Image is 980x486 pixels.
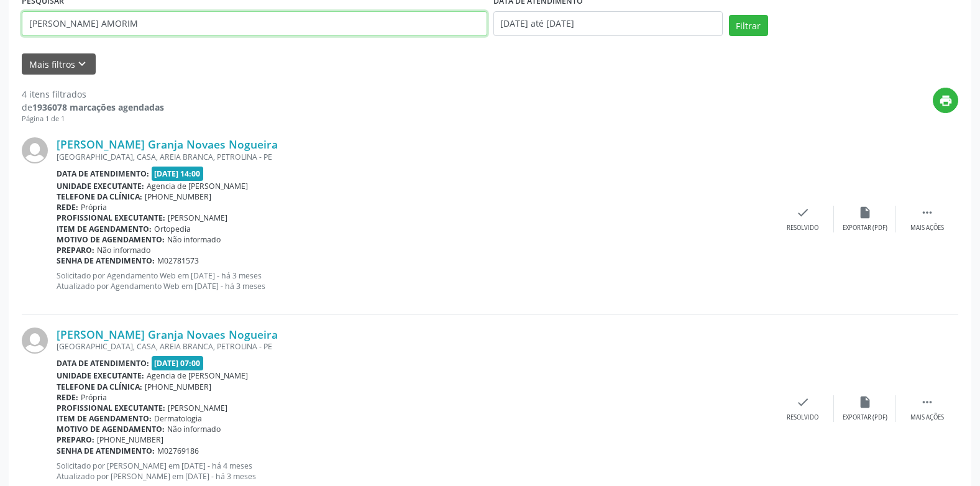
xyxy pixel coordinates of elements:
[787,413,818,422] div: Resolvido
[57,255,155,266] b: Senha de atendimento:
[157,255,199,266] span: M02781573
[57,137,278,151] a: [PERSON_NAME] Granja Novaes Nogueira
[57,213,165,223] b: Profissional executante:
[22,101,164,114] div: de
[843,224,887,232] div: Exportar (PDF)
[145,191,211,202] span: [PHONE_NUMBER]
[97,245,150,255] span: Não informado
[910,413,944,422] div: Mais ações
[152,356,204,370] span: [DATE] 07:00
[57,341,772,352] div: [GEOGRAPHIC_DATA], CASA, AREIA BRANCA, PETROLINA - PE
[168,213,227,223] span: [PERSON_NAME]
[57,392,78,403] b: Rede:
[843,413,887,422] div: Exportar (PDF)
[910,224,944,232] div: Mais ações
[57,245,94,255] b: Preparo:
[57,328,278,341] a: [PERSON_NAME] Granja Novaes Nogueira
[22,88,164,101] div: 4 itens filtrados
[152,167,204,181] span: [DATE] 14:00
[858,206,872,219] i: insert_drive_file
[933,88,958,113] button: print
[787,224,818,232] div: Resolvido
[22,137,48,163] img: img
[57,168,149,179] b: Data de atendimento:
[796,395,810,409] i: check
[57,234,165,245] b: Motivo de agendamento:
[81,392,107,403] span: Própria
[57,270,772,291] p: Solicitado por Agendamento Web em [DATE] - há 3 meses Atualizado por Agendamento Web em [DATE] - ...
[22,328,48,354] img: img
[57,181,144,191] b: Unidade executante:
[920,206,934,219] i: 
[81,202,107,213] span: Própria
[57,413,152,424] b: Item de agendamento:
[57,358,149,369] b: Data de atendimento:
[147,370,248,381] span: Agencia de [PERSON_NAME]
[57,370,144,381] b: Unidade executante:
[167,234,221,245] span: Não informado
[167,424,221,434] span: Não informado
[57,224,152,234] b: Item de agendamento:
[22,114,164,124] div: Página 1 de 1
[57,202,78,213] b: Rede:
[493,11,723,36] input: Selecione um intervalo
[97,434,163,445] span: [PHONE_NUMBER]
[57,424,165,434] b: Motivo de agendamento:
[22,53,96,75] button: Mais filtroskeyboard_arrow_down
[57,152,772,162] div: [GEOGRAPHIC_DATA], CASA, AREIA BRANCA, PETROLINA - PE
[57,461,772,482] p: Solicitado por [PERSON_NAME] em [DATE] - há 4 meses Atualizado por [PERSON_NAME] em [DATE] - há 3...
[168,403,227,413] span: [PERSON_NAME]
[858,395,872,409] i: insert_drive_file
[157,446,199,456] span: M02769186
[57,446,155,456] b: Senha de atendimento:
[145,382,211,392] span: [PHONE_NUMBER]
[147,181,248,191] span: Agencia de [PERSON_NAME]
[75,57,89,71] i: keyboard_arrow_down
[57,403,165,413] b: Profissional executante:
[22,11,487,36] input: Nome, código do beneficiário ou CPF
[729,15,768,36] button: Filtrar
[57,191,142,202] b: Telefone da clínica:
[57,382,142,392] b: Telefone da clínica:
[32,101,164,113] strong: 1936078 marcações agendadas
[939,94,953,108] i: print
[154,224,191,234] span: Ortopedia
[796,206,810,219] i: check
[154,413,202,424] span: Dermatologia
[920,395,934,409] i: 
[57,434,94,445] b: Preparo:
